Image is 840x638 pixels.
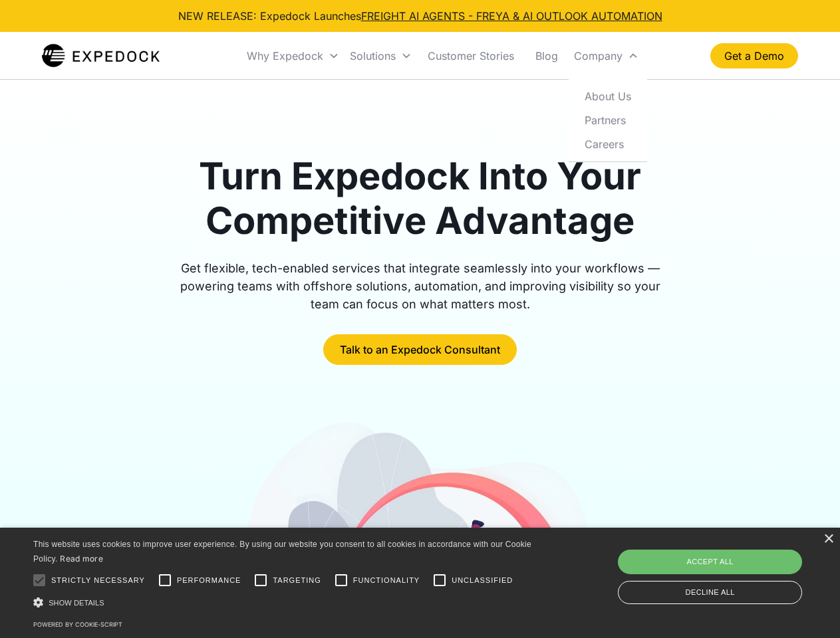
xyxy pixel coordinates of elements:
[353,575,420,586] span: Functionality
[361,9,662,23] a: FREIGHT AI AGENTS - FREYA & AI OUTLOOK AUTOMATION
[42,43,160,69] img: Expedock Logo
[574,84,642,108] a: About Us
[710,43,798,68] a: Get a Demo
[241,33,345,78] div: Why Expedock
[247,49,323,62] div: Why Expedock
[574,49,623,62] div: Company
[49,599,104,607] span: Show details
[42,43,160,69] a: home
[33,595,536,609] div: Show details
[60,554,103,564] a: Read more
[51,575,145,586] span: Strictly necessary
[525,33,569,78] a: Blog
[569,78,647,161] nav: Company
[574,132,642,156] a: Careers
[33,540,531,564] span: This website uses cookies to improve user experience. By using our website you consent to all coo...
[574,108,642,132] a: Partners
[177,575,241,586] span: Performance
[569,33,644,78] div: Company
[619,494,840,638] iframe: Chat Widget
[417,33,525,78] a: Customer Stories
[178,8,662,24] div: NEW RELEASE: Expedock Launches
[452,575,513,586] span: Unclassified
[273,575,321,586] span: Targeting
[350,49,396,62] div: Solutions
[33,621,122,628] a: Powered by cookie-script
[345,33,417,78] div: Solutions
